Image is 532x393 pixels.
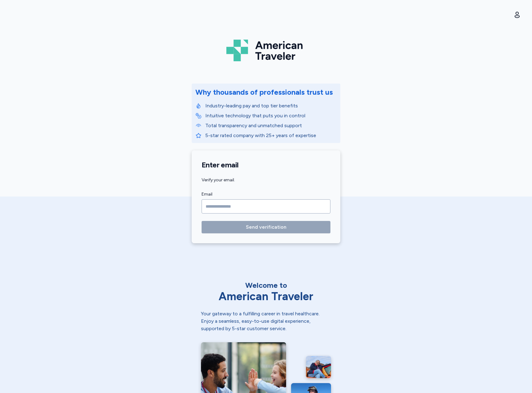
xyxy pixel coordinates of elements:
[226,37,306,64] img: Logo
[205,132,337,139] p: 5-star rated company with 25+ years of expertise
[201,280,331,290] div: Welcome to
[202,177,330,183] div: Verify your email.
[202,191,330,198] label: Email
[202,199,330,214] input: Email
[205,112,337,119] p: Intuitive technology that puts you in control
[246,223,286,231] span: Send verification
[201,290,331,303] div: American Traveler
[201,310,331,332] div: Your gateway to a fulfilling career in travel healthcare. Enjoy a seamless, easy-to-use digital e...
[195,87,333,97] div: Why thousands of professionals trust us
[205,102,337,110] p: Industry-leading pay and top tier benefits
[306,356,331,378] img: ER nurse relaxing after a long day
[205,122,337,129] p: Total transparency and unmatched support
[202,160,330,170] h1: Enter email
[202,221,330,233] button: Send verification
